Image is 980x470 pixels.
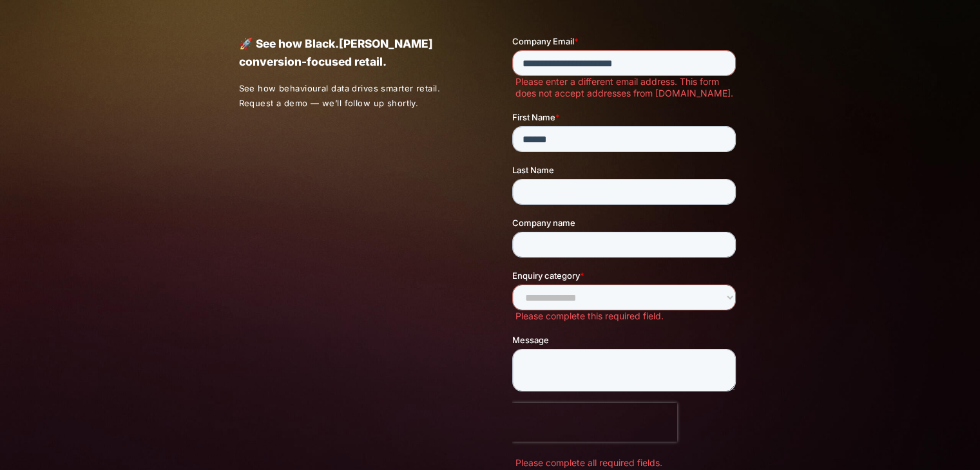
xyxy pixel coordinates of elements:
p: See how behavioural data drives smarter retail. Request a demo — we’ll follow up shortly. [238,81,468,111]
p: 🚀 See how Black.[PERSON_NAME] conversion-focused retail. [238,35,467,71]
